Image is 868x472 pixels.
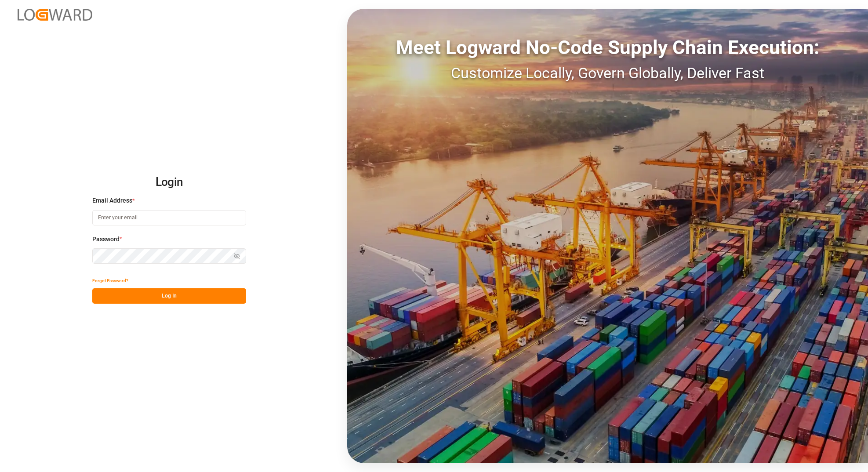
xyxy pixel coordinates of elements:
[347,33,868,62] div: Meet Logward No-Code Supply Chain Execution:
[92,210,246,225] input: Enter your email
[92,273,128,288] button: Forgot Password?
[92,168,246,196] h2: Login
[92,235,120,244] span: Password
[18,9,92,21] img: Logward_new_orange.png
[92,196,132,205] span: Email Address
[347,62,868,84] div: Customize Locally, Govern Globally, Deliver Fast
[92,288,246,304] button: Log In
